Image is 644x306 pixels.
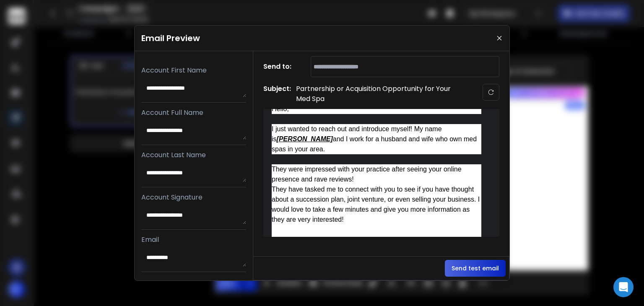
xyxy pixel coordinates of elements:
u: [PERSON_NAME] [277,135,333,143]
h1: Email Preview [141,32,200,44]
p: Partnership or Acquisition Opportunity for Your Med Spa [296,84,464,104]
p: Account Signature [141,192,246,202]
p: Account Last Name [141,150,246,160]
p: Email [141,235,246,245]
div: Open Intercom Messenger [613,277,634,297]
div: Hello, [272,104,481,114]
div: They were impressed with your practice after seeing your online presence and rave reviews! [272,164,481,184]
div: I just wanted to reach out and introduce myself! My name is and I work for a husband and wife who... [272,124,481,154]
button: Send test email [445,260,506,277]
h1: Send to: [263,62,297,72]
p: Account First Name [141,65,246,75]
p: Account Full Name [141,108,246,118]
div: We are NOT a PE firm and I say this because we do not come in and fire everyone and change the bu... [272,235,481,275]
div: They have tasked me to connect with you to see if you have thought about a succession plan, joint... [272,184,481,225]
h1: Subject: [263,84,291,104]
